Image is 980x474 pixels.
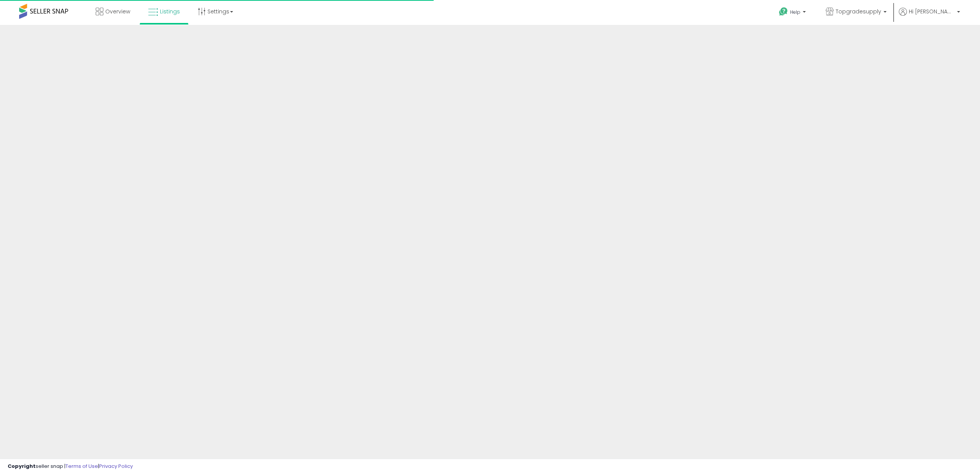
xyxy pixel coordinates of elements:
[105,8,130,15] span: Overview
[790,9,800,15] span: Help
[160,8,180,15] span: Listings
[836,8,881,15] span: Topgradesupply
[909,8,955,15] span: Hi [PERSON_NAME]
[773,1,813,25] a: Help
[899,8,960,25] a: Hi [PERSON_NAME]
[779,7,788,16] i: Get Help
